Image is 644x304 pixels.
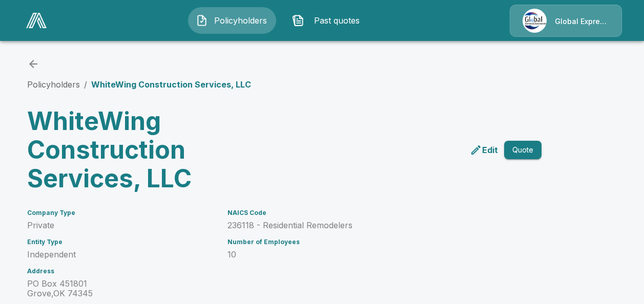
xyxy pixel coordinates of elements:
img: AA Logo [26,13,47,28]
span: Past quotes [308,14,365,27]
p: 236118 - Residential Remodelers [227,221,516,230]
p: Independent [27,250,216,259]
h6: Company Type [27,209,216,216]
button: Quote [504,141,542,160]
p: WhiteWing Construction Services, LLC [91,78,251,91]
h6: Entity Type [27,238,216,246]
p: 10 [227,250,516,259]
button: Policyholders IconPolicyholders [188,7,276,34]
p: Edit [482,144,498,156]
li: / [84,78,87,91]
button: Past quotes IconPast quotes [284,7,372,34]
img: Past quotes Icon [292,14,304,27]
a: back [27,58,39,70]
img: Policyholders Icon [196,14,208,27]
h6: Number of Employees [227,238,516,246]
h3: WhiteWing Construction Services, LLC [27,107,280,193]
p: PO Box 451801 Grove , OK 74345 [27,279,216,298]
p: Private [27,221,216,230]
span: Policyholders [212,14,268,27]
a: edit [468,142,500,158]
h6: NAICS Code [227,209,516,216]
nav: breadcrumb [27,78,251,91]
h6: Address [27,268,216,275]
a: Policyholders [27,79,80,90]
